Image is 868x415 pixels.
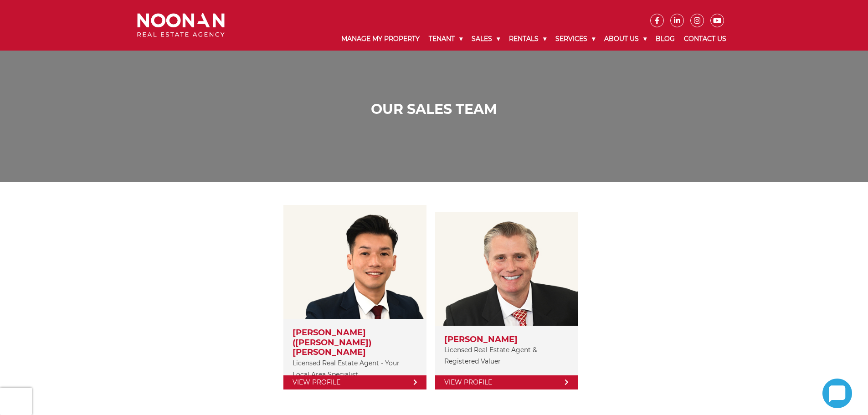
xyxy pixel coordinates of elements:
[293,358,417,380] p: Licensed Real Estate Agent - Your Local Area Specialist
[283,375,426,389] a: View Profile
[600,27,651,51] a: About Us
[444,344,569,367] p: Licensed Real Estate Agent & Registered Valuer
[651,27,679,51] a: Blog
[679,27,731,51] a: Contact Us
[139,101,729,118] h1: Our Sales Team
[435,375,578,389] a: View Profile
[444,335,569,345] h3: [PERSON_NAME]
[504,27,551,51] a: Rentals
[467,27,504,51] a: Sales
[293,328,417,358] h3: [PERSON_NAME] ([PERSON_NAME]) [PERSON_NAME]
[337,27,424,51] a: Manage My Property
[551,27,600,51] a: Services
[137,13,225,37] img: Noonan Real Estate Agency
[424,27,467,51] a: Tenant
